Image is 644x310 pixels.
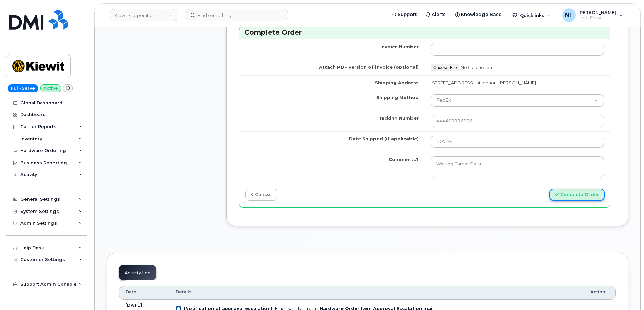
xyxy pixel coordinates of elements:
[376,94,419,101] label: Shipping Method
[520,12,544,18] span: Quicklinks
[578,15,616,21] span: Help Desk
[432,11,446,18] span: Alerts
[549,189,605,201] button: Complete Order
[398,11,417,18] span: Support
[186,9,288,21] input: Find something...
[126,289,136,295] span: Date
[319,64,419,71] label: Attach PDF version of invoice (optional)
[389,156,419,163] label: Comments?
[387,8,421,21] a: Support
[565,11,573,19] span: NT
[245,189,277,201] a: cancel
[176,289,192,295] span: Details
[349,136,419,142] label: Date Shipped (if applicable)
[584,286,616,300] th: Action
[578,10,616,15] span: [PERSON_NAME]
[421,8,451,21] a: Alerts
[461,11,502,18] span: Knowledge Base
[376,115,419,121] label: Tracking Number
[431,156,604,178] textarea: Waiting Carrier Data
[558,8,628,22] div: Nicholas Taylor
[380,44,419,50] label: Invoice Number
[615,281,639,305] iframe: Messenger Launcher
[451,8,506,21] a: Knowledge Base
[425,75,610,90] td: [STREET_ADDRESS], attention: [PERSON_NAME]
[244,28,605,37] h3: Complete Order
[110,9,177,21] a: Kiewit Corporation
[375,80,419,86] label: Shipping Address
[125,303,142,308] b: [DATE]
[507,8,556,22] div: Quicklinks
